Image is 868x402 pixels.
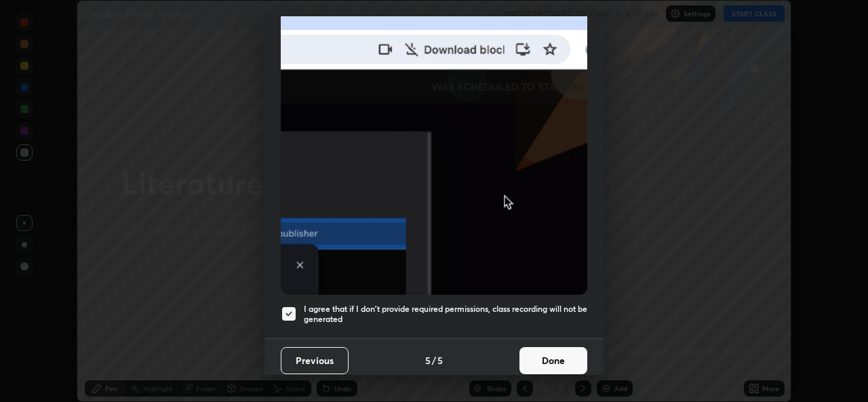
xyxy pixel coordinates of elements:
h4: 5 [425,353,431,367]
h5: I agree that if I don't provide required permissions, class recording will not be generated [304,304,587,325]
button: Previous [281,347,349,374]
button: Done [519,347,587,374]
h4: 5 [437,353,443,367]
h4: / [432,353,436,367]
